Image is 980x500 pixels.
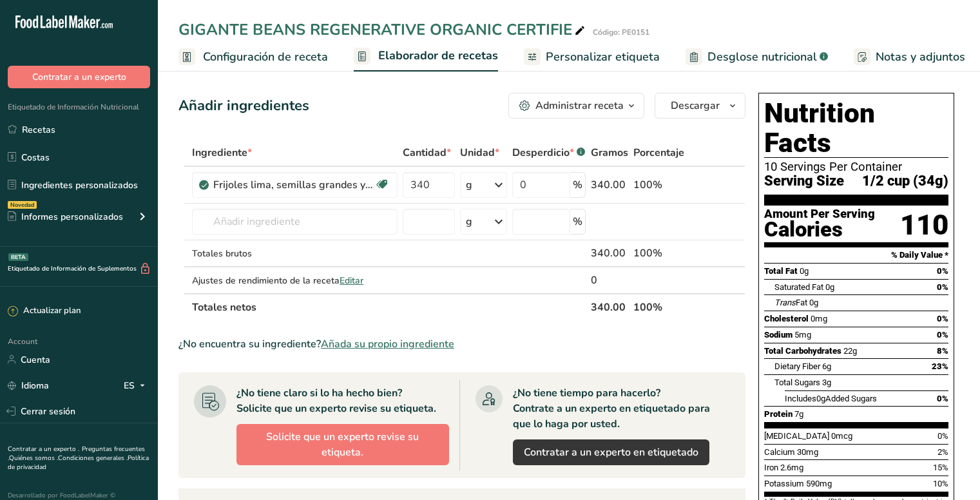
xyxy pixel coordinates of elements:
span: Editar [340,274,363,287]
span: 1/2 cup (34g) [862,173,948,189]
th: 340.00 [588,293,631,320]
div: Calories [764,220,875,239]
span: 0g [825,282,834,292]
a: Preguntas frecuentes . [8,445,145,463]
span: Potassium [764,479,804,488]
a: Política de privacidad [8,454,149,472]
span: 22g [843,346,857,356]
a: Contratar a un experto en etiquetado [513,439,709,465]
div: ¿No tiene tiempo para hacerlo? Contrate a un experto en etiquetado para que lo haga por usted. [513,385,731,432]
a: Configuración de receta [178,43,328,72]
div: g [466,177,472,193]
span: 0% [937,394,948,403]
span: Unidad [460,145,499,160]
span: 2.6mg [780,463,803,472]
span: Cholesterol [764,314,809,323]
div: 100% [633,177,684,193]
section: % Daily Value * [764,247,948,263]
span: Protein [764,409,793,419]
span: Desglose nutricional [707,48,817,66]
span: 0% [937,330,948,340]
span: Personalizar etiqueta [546,48,660,66]
span: 15% [933,463,948,472]
input: Añadir ingrediente [192,209,398,235]
span: 0g [816,394,825,403]
span: 0g [809,298,818,307]
button: Contratar a un experto [8,66,150,88]
i: Trans [774,298,796,307]
span: Iron [764,463,778,472]
span: 5mg [794,330,811,340]
span: 0mg [811,314,827,323]
span: 30mg [797,447,818,457]
span: 0g [800,266,809,276]
span: Añada su propio ingrediente [321,336,454,352]
span: 0% [937,282,948,292]
div: Actualizar plan [8,305,81,318]
h1: Nutrition Facts [764,99,948,158]
span: Serving Size [764,173,844,189]
span: Gramos [591,145,628,160]
div: Ajustes de rendimiento de la receta [192,274,398,287]
div: Frijoles lima, semillas grandes y maduras, crudas [213,177,374,193]
span: Cantidad [403,145,451,160]
div: ¿No encuentra su ingrediente? [178,336,745,352]
span: 0% [937,431,948,441]
div: ES [124,378,150,393]
span: Configuración de receta [203,48,328,66]
div: Totales brutos [192,247,398,260]
div: Novedad [8,201,37,209]
div: 110 [900,208,948,242]
span: 0% [937,314,948,323]
button: Descargar [655,93,745,119]
div: Añadir ingredientes [178,95,309,117]
span: 8% [937,346,948,356]
span: Total Carbohydrates [764,346,841,356]
div: BETA [8,253,28,261]
div: 0 [591,273,628,288]
span: Total Sugars [774,378,820,387]
div: 10 Servings Per Container [764,160,948,173]
div: g [466,214,472,229]
span: Porcentaje [633,145,684,160]
span: Descargar [671,98,720,113]
div: 100% [633,245,684,261]
span: 23% [932,361,948,371]
span: Solicite que un experto revise su etiqueta. [247,429,438,460]
a: Idioma [8,374,49,397]
div: Informes personalizados [8,210,123,224]
div: Código: PE0151 [593,26,649,38]
span: Notas y adjuntos [876,48,965,66]
span: Dietary Fiber [774,361,820,371]
span: 0mcg [831,431,852,441]
span: Saturated Fat [774,282,823,292]
span: 6g [822,361,831,371]
button: Administrar receta [508,93,644,119]
a: Personalizar etiqueta [524,43,660,72]
span: Total Fat [764,266,798,276]
span: 0% [937,266,948,276]
span: 3g [822,378,831,387]
a: Quiénes somos . [9,454,58,463]
a: Elaborador de recetas [354,41,498,72]
span: Sodium [764,330,793,340]
span: 2% [937,447,948,457]
th: Totales netos [189,293,588,320]
th: 100% [631,293,687,320]
span: Calcium [764,447,795,457]
div: Desperdicio [512,145,585,160]
a: Contratar a un experto . [8,445,79,454]
span: 590mg [806,479,832,488]
div: ¿No tiene claro si lo ha hecho bien? Solicite que un experto revise su etiqueta. [236,385,436,416]
button: Solicite que un experto revise su etiqueta. [236,424,449,465]
a: Condiciones generales . [58,454,128,463]
a: Desglose nutricional [686,43,828,72]
div: 340.00 [591,245,628,261]
span: Ingrediente [192,145,252,160]
span: Elaborador de recetas [378,47,498,64]
div: 340.00 [591,177,628,193]
span: 7g [794,409,803,419]
span: [MEDICAL_DATA] [764,431,829,441]
span: Includes Added Sugars [785,394,877,403]
span: Fat [774,298,807,307]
